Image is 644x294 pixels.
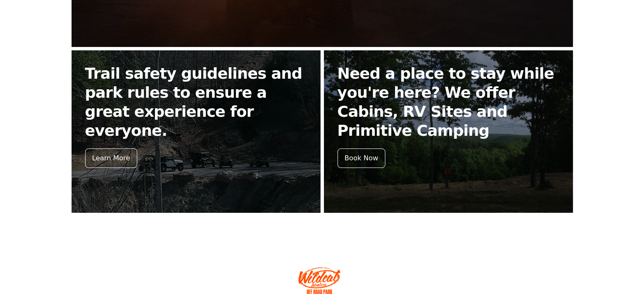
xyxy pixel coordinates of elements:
div: Learn More [85,148,137,168]
div: Book Now [337,148,386,168]
a: Need a place to stay while you're here? We offer Cabins, RV Sites and Primitive Camping Book Now [324,50,573,213]
img: Wildcat Offroad park [299,267,341,294]
a: Trail safety guidelines and park rules to ensure a great experience for everyone. Learn More [72,50,321,213]
h2: Trail safety guidelines and park rules to ensure a great experience for everyone. [85,64,307,140]
h2: Need a place to stay while you're here? We offer Cabins, RV Sites and Primitive Camping [337,64,559,140]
